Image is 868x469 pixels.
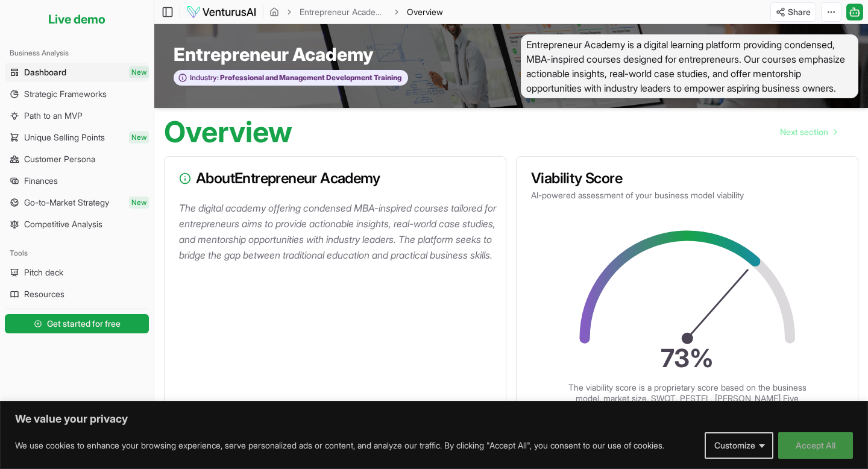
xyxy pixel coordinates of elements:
[5,106,149,125] a: Path to an MVP
[24,66,66,78] span: Dashboard
[269,6,443,18] nav: breadcrumb
[24,266,63,279] span: Pitch deck
[5,244,149,263] div: Tools
[24,110,83,122] span: Path to an MVP
[186,5,257,19] img: logo
[129,66,149,78] span: New
[5,171,149,190] a: Finances
[770,2,816,22] button: Share
[778,432,853,459] button: Accept All
[179,200,496,263] p: The digital academy offering condensed MBA-inspired courses tailored for entrepreneurs aims to pr...
[15,412,853,426] p: We value your privacy
[705,432,773,459] button: Customize
[300,6,386,18] a: Entrepreneur Academy
[5,128,149,147] a: Unique Selling PointsNew
[129,131,149,143] span: New
[47,318,121,330] span: Get started for free
[164,118,292,146] h1: Overview
[5,193,149,212] a: Go-to-Market StrategyNew
[5,314,149,333] button: Get started for free
[5,312,149,336] a: Get started for free
[24,288,64,300] span: Resources
[174,43,373,65] span: Entrepreneur Academy
[5,215,149,234] a: Competitive Analysis
[567,382,808,414] p: The viability score is a proprietary score based on the business model, market size, SWOT, PESTEL...
[24,175,58,187] span: Finances
[661,343,714,373] text: 73 %
[24,131,105,143] span: Unique Selling Points
[770,120,846,144] a: Go to next page
[407,6,443,18] span: Overview
[5,43,149,63] div: Business Analysis
[5,150,149,169] a: Customer Persona
[531,171,843,186] h3: Viability Score
[179,171,491,186] h3: About Entrepreneur Academy
[24,218,102,230] span: Competitive Analysis
[5,84,149,104] a: Strategic Frameworks
[531,189,843,201] p: AI-powered assessment of your business model viability
[5,263,149,282] a: Pitch deck
[788,6,811,18] span: Share
[24,153,95,165] span: Customer Persona
[24,88,107,100] span: Strategic Frameworks
[5,285,149,304] a: Resources
[521,34,858,98] span: Entrepreneur Academy is a digital learning platform providing condensed, MBA-inspired courses des...
[770,120,846,144] nav: pagination
[24,197,109,209] span: Go-to-Market Strategy
[190,73,219,83] span: Industry:
[219,73,401,83] span: Professional and Management Development Training
[780,126,828,138] span: Next section
[15,438,664,453] p: We use cookies to enhance your browsing experience, serve personalized ads or content, and analyz...
[129,197,149,209] span: New
[5,63,149,82] a: DashboardNew
[174,70,408,86] button: Industry:Professional and Management Development Training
